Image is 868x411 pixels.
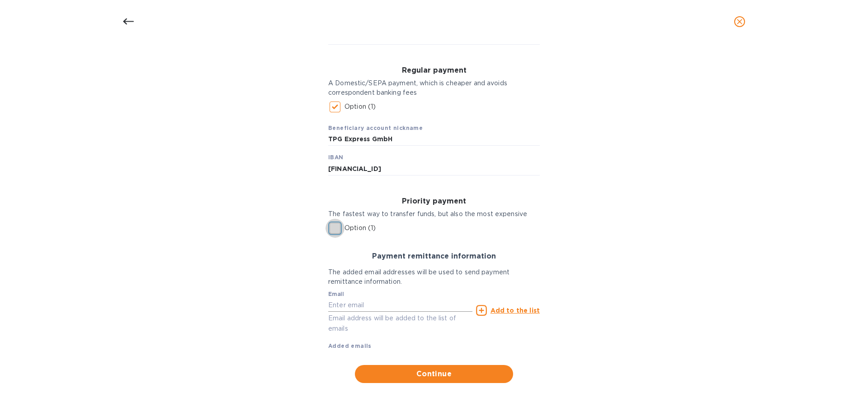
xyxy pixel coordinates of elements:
[328,66,540,75] h3: Regular payment
[344,223,376,233] p: Option (1)
[328,154,344,161] b: IBAN
[328,133,540,146] input: Beneficiary account nickname
[328,292,344,297] label: Email
[362,369,506,379] span: Continue
[328,209,540,219] p: The fastest way to transfer funds, but also the most expensive
[355,365,513,383] button: Continue
[328,197,540,206] h3: Priority payment
[344,102,376,111] p: Option (1)
[328,298,472,312] input: Enter email
[328,342,372,349] b: Added emails
[328,313,472,334] p: Email address will be added to the list of emails
[729,11,750,32] button: close
[328,252,540,261] h3: Payment remittance information
[328,79,540,97] p: A Domestic/SEPA payment, which is cheaper and avoids correspondent banking fees
[328,125,423,131] b: Beneficiary account nickname
[328,268,540,286] p: The added email addresses will be used to send payment remittance information.
[491,307,540,314] u: Add to the list
[328,162,540,175] input: IBAN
